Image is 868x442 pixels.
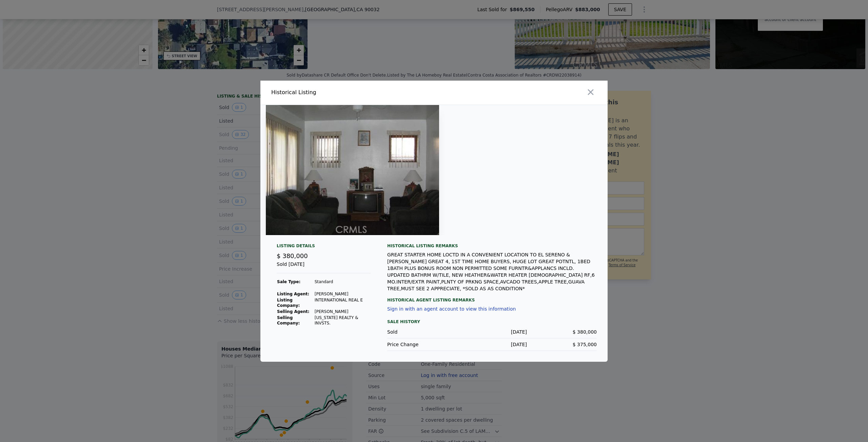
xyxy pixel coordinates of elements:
strong: Sale Type: [277,279,300,284]
div: Sold [387,329,457,335]
div: [DATE] [457,329,527,335]
div: Price Change [387,341,457,348]
span: $ 375,000 [573,342,597,347]
div: Historical Listing [271,88,431,97]
span: $ 380,000 [573,329,597,335]
strong: Listing Company: [277,298,300,308]
div: Sold [DATE] [277,261,371,273]
img: Property Img [266,105,439,235]
strong: Selling Company: [277,315,300,325]
span: $ 380,000 [277,252,308,259]
button: Sign in with an agent account to view this information [387,306,516,312]
div: Sale History [387,318,597,326]
strong: Listing Agent: [277,292,309,296]
td: [US_STATE] REALTY & INVSTS. [314,315,371,326]
div: [DATE] [457,341,527,348]
div: Historical Agent Listing Remarks [387,292,597,303]
td: [PERSON_NAME] [314,291,371,297]
div: GREAT STARTER HOME LOCTD IN A CONVENIENT LOCATION TO EL SERENO & [PERSON_NAME] GREAT 4, 1ST TIME ... [387,251,597,292]
td: Standard [314,279,371,285]
strong: Selling Agent: [277,309,310,314]
td: [PERSON_NAME] [314,309,371,315]
td: INTERNATIONAL REAL E [314,297,371,309]
div: Historical Listing remarks [387,243,597,249]
div: Listing Details [277,243,371,251]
